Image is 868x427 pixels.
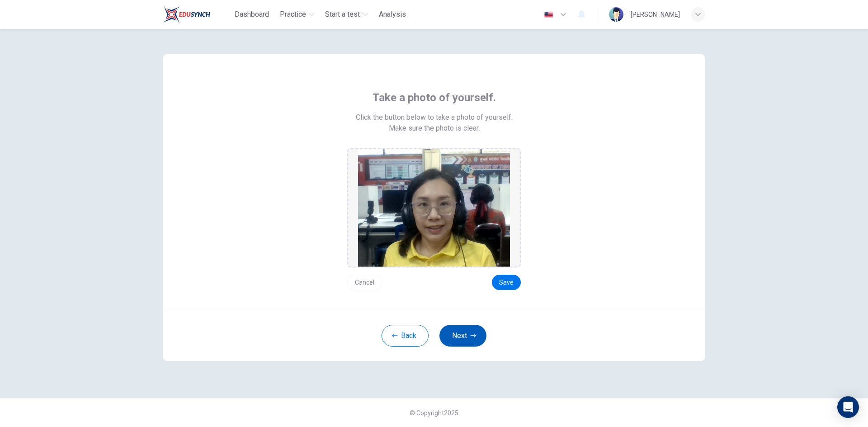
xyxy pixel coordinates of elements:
span: Analysis [379,9,406,20]
span: Click the button below to take a photo of yourself. [356,112,513,123]
span: Dashboard [235,9,269,20]
span: Take a photo of yourself. [373,90,496,105]
img: preview screemshot [358,149,510,267]
img: en [543,11,554,18]
span: © Copyright 2025 [410,409,458,417]
button: Practice [276,6,318,23]
a: Train Test logo [163,5,231,23]
img: Profile picture [609,7,623,22]
button: Start a test [321,6,372,23]
button: Cancel [347,275,382,290]
button: Back [382,325,429,347]
button: Dashboard [231,6,273,23]
button: Save [492,275,521,290]
div: [PERSON_NAME] [631,9,680,20]
img: Train Test logo [163,5,210,23]
span: Make sure the photo is clear. [389,123,480,134]
span: Start a test [325,9,360,20]
span: Practice [280,9,306,20]
button: Next [439,325,486,347]
button: Analysis [375,6,410,23]
div: Open Intercom Messenger [837,396,859,418]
